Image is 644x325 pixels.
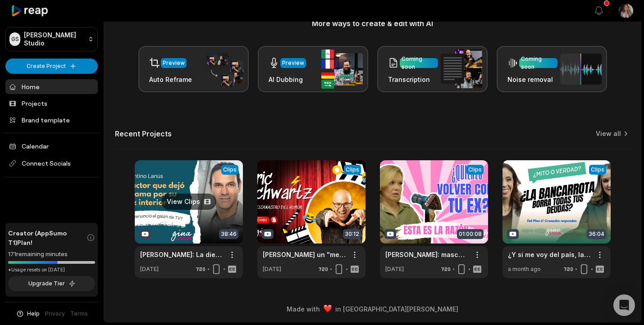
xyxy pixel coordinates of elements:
div: Made with in [GEOGRAPHIC_DATA][PERSON_NAME] [112,304,633,314]
a: View all [596,129,621,138]
img: auto_reframe.png [202,52,243,87]
div: GS [9,32,20,46]
div: Open Intercom Messenger [613,294,635,316]
div: *Usage resets on [DATE] [8,266,95,273]
h3: More ways to create & edit with AI [115,18,630,29]
a: Terms [70,310,88,318]
h3: Auto Reframe [149,75,192,84]
a: ¿Y si me voy del país, las deudas desaparecen? - [PERSON_NAME] & [PERSON_NAME] Law Firm explican ... [508,250,591,259]
a: [PERSON_NAME] un "mexicanastro" a mucha honra [263,250,346,259]
div: 171 remaining minutes [8,250,95,259]
div: Coming soon [402,55,436,71]
a: Privacy [45,310,65,318]
a: Projects [5,96,98,111]
button: Upgrade Tier [8,276,95,291]
a: Brand template [5,113,98,127]
p: [PERSON_NAME] Studio [24,31,84,47]
img: noise_removal.png [560,54,602,85]
h3: AI Dubbing [269,75,306,84]
div: Preview [282,59,304,67]
span: Help [27,310,40,318]
h3: Transcription [388,75,438,84]
a: [PERSON_NAME]: La dieta, la disciplina y el camino espiritual que tomó el actor [140,250,223,259]
span: Connect Socials [5,155,98,172]
h3: Noise removal [507,75,557,84]
button: Create Project [5,59,98,74]
div: Coming soon [521,55,556,71]
h2: Recent Projects [115,129,172,138]
img: heart emoji [324,305,332,313]
a: Calendar [5,139,98,153]
a: [PERSON_NAME]: masculinidad, mujeres ALFA y por qué vuelves con tu ex [DATE] 22:01 [385,250,468,259]
img: ai_dubbing.png [321,50,363,89]
span: Creator (AppSumo T1) Plan! [8,228,87,247]
img: transcription.png [441,50,482,88]
a: Home [5,79,98,94]
div: Preview [163,59,185,67]
button: Help [16,310,40,318]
